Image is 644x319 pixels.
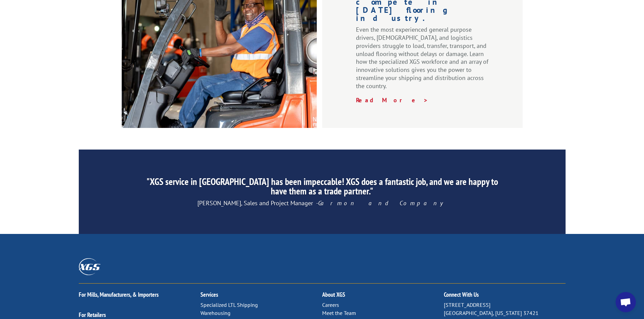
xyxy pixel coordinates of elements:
img: XGS_Logos_ALL_2024_All_White [79,258,100,275]
span: [PERSON_NAME], Sales and Project Manager - [197,199,447,207]
em: Garmon and Company [318,199,447,207]
p: Even the most experienced general purpose drivers, [DEMOGRAPHIC_DATA], and logistics providers st... [356,26,489,96]
p: [STREET_ADDRESS] [GEOGRAPHIC_DATA], [US_STATE] 37421 [444,301,566,317]
a: For Mills, Manufacturers, & Importers [79,291,159,298]
a: Warehousing [200,310,231,316]
a: Careers [322,301,339,308]
a: Specialized LTL Shipping [200,301,258,308]
a: Meet the Team [322,310,356,316]
h2: "XGS service in [GEOGRAPHIC_DATA] has been impeccable! XGS does a fantastic job, and we are happy... [142,177,502,199]
a: Services [200,291,218,298]
a: Open chat [616,292,636,312]
a: About XGS [322,291,345,298]
h2: Connect With Us [444,292,566,301]
a: Read More > [356,96,428,104]
a: For Retailers [79,311,106,319]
